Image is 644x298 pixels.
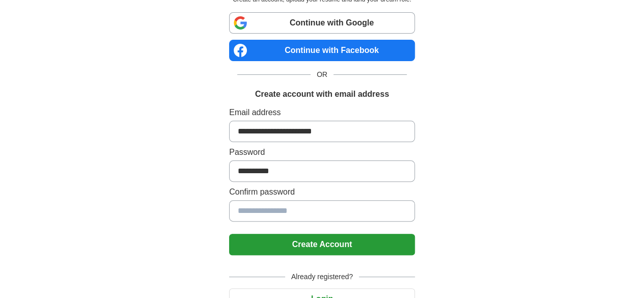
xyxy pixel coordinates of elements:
[229,234,415,255] button: Create Account
[229,146,415,158] label: Password
[229,106,415,119] label: Email address
[229,12,415,34] a: Continue with Google
[229,40,415,61] a: Continue with Facebook
[285,272,359,282] span: Already registered?
[311,69,333,80] span: OR
[255,88,389,100] h1: Create account with email address
[229,186,415,198] label: Confirm password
